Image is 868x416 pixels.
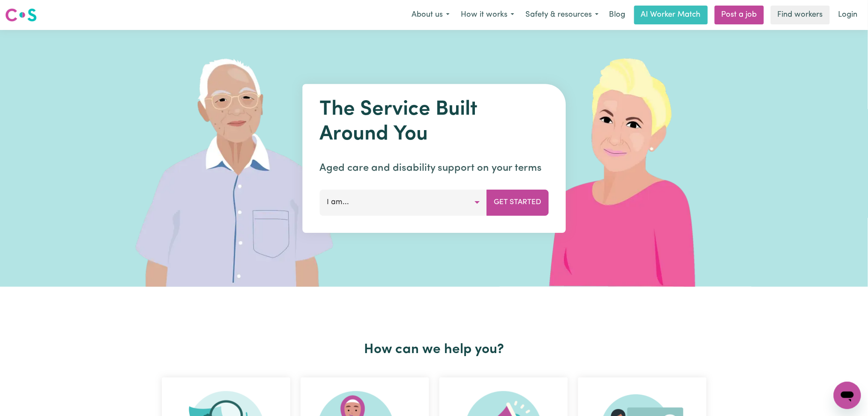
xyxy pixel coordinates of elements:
[834,382,861,409] iframe: Button to launch messaging window
[406,6,455,24] button: About us
[5,5,37,25] a: Careseekers logo
[319,160,549,176] p: Aged care and disability support on your terms
[520,6,604,24] button: Safety & resources
[833,6,863,24] a: Login
[486,190,549,215] button: Get Started
[634,6,708,24] a: AI Worker Match
[319,190,487,215] button: I am...
[771,6,830,24] a: Find workers
[455,6,520,24] button: How it works
[319,98,549,147] h1: The Service Built Around You
[715,6,764,24] a: Post a job
[5,7,37,23] img: Careseekers logo
[157,342,712,358] h2: How can we help you?
[604,6,631,24] a: Blog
